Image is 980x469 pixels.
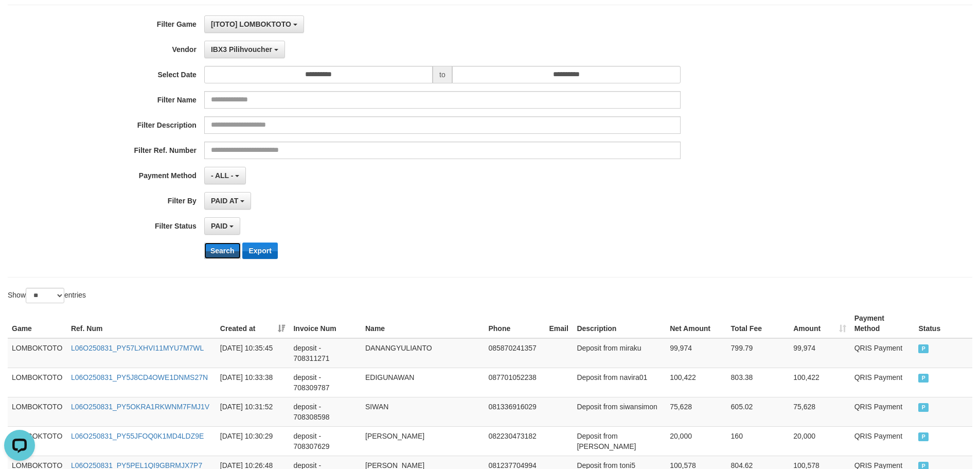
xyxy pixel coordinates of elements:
[71,344,204,352] a: L06O250831_PY57LXHVI11MYU7M7WL
[918,432,929,441] span: PAID
[361,338,484,368] td: DANANGYULIANTO
[8,288,86,303] label: Show entries
[8,368,67,397] td: LOMBOKTOTO
[914,309,972,338] th: Status
[8,309,67,338] th: Game
[211,222,227,230] span: PAID
[666,397,726,426] td: 75,628
[666,368,726,397] td: 100,422
[789,309,850,338] th: Amount: activate to sort column ascending
[918,344,929,353] span: PAID
[8,338,67,368] td: LOMBOKTOTO
[216,397,290,426] td: [DATE] 10:31:52
[789,397,850,426] td: 75,628
[850,426,915,456] td: QRIS Payment
[727,338,790,368] td: 799.79
[216,338,290,368] td: [DATE] 10:35:45
[484,338,545,368] td: 085870241357
[484,309,545,338] th: Phone
[8,397,67,426] td: LOMBOKTOTO
[573,368,666,397] td: Deposit from navira01
[204,15,304,33] button: [ITOTO] LOMBOKTOTO
[484,397,545,426] td: 081336916029
[211,171,234,180] span: - ALL -
[727,309,790,338] th: Total Fee
[545,309,573,338] th: Email
[71,403,209,411] a: L06O250831_PY5OKRA1RKWNM7FMJ1V
[289,338,361,368] td: deposit - 708311271
[850,368,915,397] td: QRIS Payment
[4,4,35,35] button: Open LiveChat chat widget
[361,368,484,397] td: EDIGUNAWAN
[727,397,790,426] td: 605.02
[573,397,666,426] td: Deposit from siwansimon
[204,217,240,235] button: PAID
[789,368,850,397] td: 100,422
[361,309,484,338] th: Name
[789,338,850,368] td: 99,974
[918,403,929,412] span: PAID
[666,309,726,338] th: Net Amount
[433,66,452,83] span: to
[789,426,850,456] td: 20,000
[361,397,484,426] td: SIWAN
[289,397,361,426] td: deposit - 708308598
[666,426,726,456] td: 20,000
[242,242,277,259] button: Export
[26,288,64,303] select: Showentries
[289,309,361,338] th: Invoice Num
[727,426,790,456] td: 160
[71,432,204,440] a: L06O250831_PY55JFOQ0K1MD4LDZ9E
[204,242,241,259] button: Search
[850,338,915,368] td: QRIS Payment
[850,309,915,338] th: Payment Method
[204,167,246,184] button: - ALL -
[204,192,251,210] button: PAID AT
[211,45,272,54] span: IBX3 Pilihvoucher
[484,368,545,397] td: 087701052238
[573,426,666,456] td: Deposit from [PERSON_NAME]
[918,374,929,383] span: PAID
[727,368,790,397] td: 803.38
[850,397,915,426] td: QRIS Payment
[216,426,290,456] td: [DATE] 10:30:29
[216,309,290,338] th: Created at: activate to sort column ascending
[67,309,216,338] th: Ref. Num
[573,338,666,368] td: Deposit from miraku
[484,426,545,456] td: 082230473182
[211,20,291,28] span: [ITOTO] LOMBOKTOTO
[573,309,666,338] th: Description
[289,426,361,456] td: deposit - 708307629
[361,426,484,456] td: [PERSON_NAME]
[666,338,726,368] td: 99,974
[289,368,361,397] td: deposit - 708309787
[204,41,285,58] button: IBX3 Pilihvoucher
[211,197,238,205] span: PAID AT
[216,368,290,397] td: [DATE] 10:33:38
[71,373,208,381] a: L06O250831_PY5J8CD4OWE1DNMS27N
